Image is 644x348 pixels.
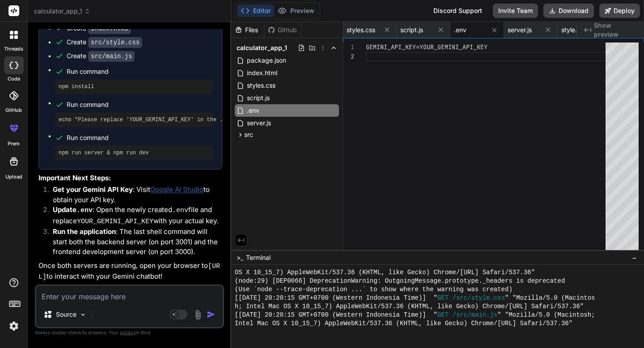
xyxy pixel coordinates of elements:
[632,253,637,262] span: −
[237,4,274,17] button: Editor
[508,25,532,34] span: server.js
[53,185,133,194] strong: Get your Gemini API Key
[46,205,222,227] li: : Open the newly created file and replace with your actual key.
[453,311,498,319] span: /src/main.js
[8,75,20,83] label: code
[246,118,272,128] span: server.js
[88,51,135,62] code: src/main.js
[453,294,505,302] span: /src/style.css
[343,42,354,52] div: 1
[235,285,513,294] span: (Use `node --trace-deprecation ...` to show where the warning was created)
[497,311,595,319] span: " "Mozilla/5.0 (Macintosh;
[38,261,222,283] p: Once both servers are running, open your browser to to interact with your Gemini chatbot!
[235,311,437,319] span: [[DATE] 20:20:15 GMT+0700 (Western Indonesia Time)] "
[437,311,449,319] span: GET
[207,310,216,319] img: icon
[235,319,572,328] span: Intel Mac OS X 10_15_7) AppleWebKit/537.36 (KHTML, like Gecko) Chrome/[URL] Safari/537.36"
[67,24,131,33] div: Create
[59,149,209,157] pre: npm run server & npm run dev
[150,185,203,194] a: Google AI Studio
[56,310,76,319] p: Source
[493,4,538,18] button: Invite Team
[594,21,637,39] span: Show preview
[79,311,87,318] img: Pick Models
[5,173,22,181] label: Upload
[88,37,142,48] code: src/style.css
[67,51,135,61] div: Create
[59,83,209,90] pre: npm install
[246,80,276,91] span: styles.css
[6,318,21,334] img: settings
[235,302,584,311] span: h; Intel Mac OS X 10_15_7) AppleWebKit/537.36 (KHTML, like Gecko) Chrome/[URL] Safari/537.36"
[231,25,264,34] div: Files
[505,294,595,302] span: " "Mozilla/5.0 (Macintos
[543,4,594,18] button: Download
[53,205,93,214] strong: Update
[35,328,224,337] p: Always double-check its answers. Your in Bind
[67,67,213,76] span: Run command
[246,55,287,66] span: package.json
[235,277,565,285] span: (node:29) [DEP0066] DeprecationWarning: OutgoingMessage.prototype._headers is deprecated
[8,140,20,148] label: prem
[46,185,222,205] li: : Visit to obtain your API key.
[561,25,587,34] span: style.css
[599,4,640,18] button: Deploy
[76,207,93,214] code: .env
[120,330,136,335] span: privacy
[53,227,116,236] strong: Run the application
[235,268,535,277] span: OS X 10_15_7) AppleWebKit/537.36 (KHTML, like Gecko) Chrome/[URL] Safari/537.36"
[246,68,278,78] span: index.html
[67,38,142,47] div: Create
[343,52,354,61] div: 2
[5,106,22,114] label: GitHub
[366,43,487,51] span: GEMINI_API_KEY=YOUR_GEMINI_API_KEY
[428,4,487,18] div: Discord Support
[59,116,209,123] pre: echo "Please replace 'YOUR_GEMINI_API_KEY' in the .env file with your actual Gemini API key."
[172,207,188,214] code: .env
[630,250,639,265] button: −
[4,45,23,53] label: threads
[237,43,287,52] span: calculator_app_1
[246,105,260,116] span: .env
[235,294,437,302] span: [[DATE] 20:20:15 GMT+0700 (Western Indonesia Time)] "
[193,310,203,320] img: attachment
[46,227,222,257] li: : The last shell command will start both the backend server (on port 3001) and the frontend devel...
[264,25,301,34] div: Github
[38,174,111,182] strong: Important Next Steps:
[246,253,271,262] span: Terminal
[67,133,213,142] span: Run command
[437,294,449,302] span: GET
[400,25,423,34] span: script.js
[246,93,271,103] span: script.js
[77,218,153,225] code: YOUR_GEMINI_API_KEY
[274,4,318,17] button: Preview
[34,7,90,16] span: calculator_app_1
[237,253,243,262] span: >_
[347,25,375,34] span: styles.css
[454,25,466,34] span: .env
[67,100,213,109] span: Run command
[244,130,253,139] span: src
